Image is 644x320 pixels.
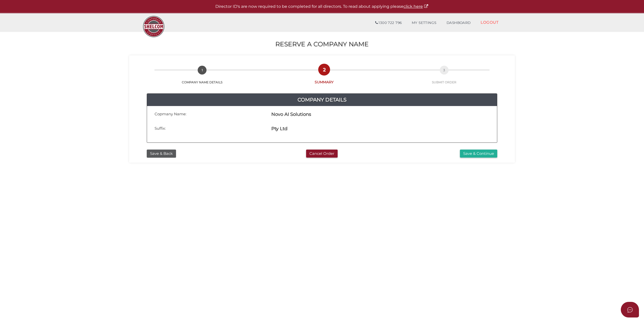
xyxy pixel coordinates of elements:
h4: Pty Ltd [271,126,287,131]
a: LOGOUT [476,17,504,27]
button: Open asap [621,302,639,317]
a: 1COMPANY NAME DETAILS [142,71,262,84]
a: 2SUMMARY [262,71,386,85]
a: 1300 722 796 [370,18,407,28]
a: Company Details [147,96,497,104]
a: click here [403,4,429,9]
button: Save & Continue [460,150,497,158]
span: 2 [320,65,329,74]
img: Logo [140,13,167,40]
button: Cancel Order [306,150,338,158]
h4: Novo AI Solutions [271,112,311,117]
a: DASHBOARD [442,18,476,28]
a: 3SUBMIT ORDER [386,71,502,84]
p: Director ID's are now required to be completed for all directors. To read about applying please [13,4,631,10]
span: 3 [440,66,449,75]
h4: Suffix: [155,126,166,131]
button: Save & Back [147,150,176,158]
h4: Copmany Name: [155,112,186,116]
span: 1 [198,66,207,75]
a: MY SETTINGS [407,18,442,28]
